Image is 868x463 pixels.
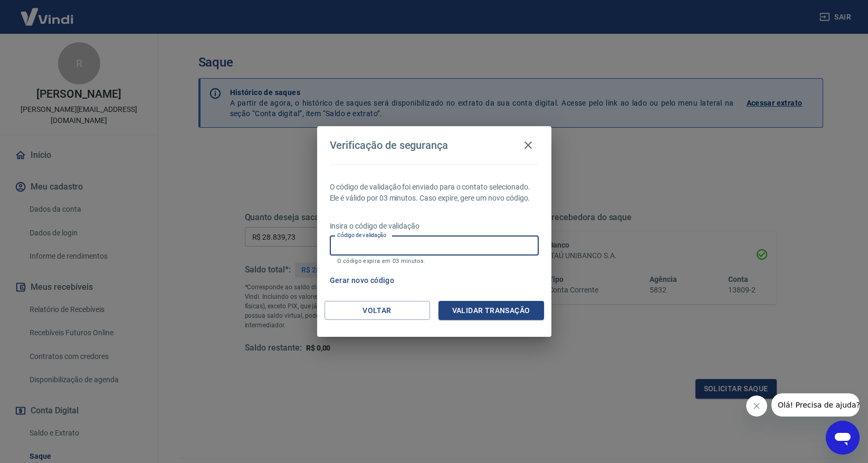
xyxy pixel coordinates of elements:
[826,421,860,455] iframe: Botão para abrir a janela de mensagens
[6,7,89,16] span: Olá! Precisa de ajuda?
[337,231,386,239] label: Código de validação
[325,301,430,320] button: Voltar
[330,182,539,204] p: O código de validação foi enviado para o contato selecionado. Ele é válido por 03 minutos. Caso e...
[337,258,531,264] p: O código expira em 03 minutos.
[326,271,399,290] button: Gerar novo código
[330,139,449,152] h4: Verificação de segurança
[438,301,544,320] button: Validar transação
[330,221,539,232] p: Insira o código de validação
[746,395,767,417] iframe: Fechar mensagem
[771,393,860,417] iframe: Mensagem da empresa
